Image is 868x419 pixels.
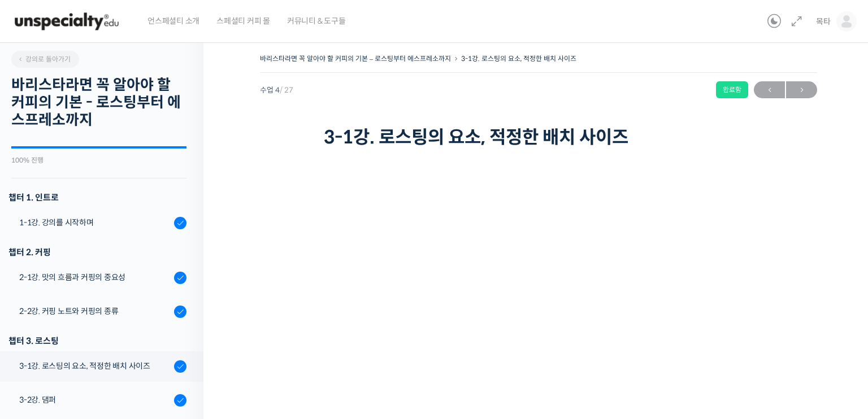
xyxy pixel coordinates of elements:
[8,190,186,205] h3: 챕터 1. 인트로
[8,245,186,260] div: 챕터 2. 커핑
[11,51,79,68] a: 강의로 돌아가기
[786,81,817,98] a: 다음→
[19,216,171,229] div: 1-1강. 강의를 시작하며
[19,305,171,317] div: 2-2강. 커핑 노트와 커핑의 종류
[260,54,451,63] a: 바리스타라면 꼭 알아야 할 커피의 기본 – 로스팅부터 에스프레소까지
[754,81,785,98] a: ←이전
[17,55,71,63] span: 강의로 돌아가기
[754,82,785,98] span: ←
[19,394,171,406] div: 3-2강. 댐퍼
[260,86,293,94] span: 수업 4
[461,54,576,63] a: 3-1강. 로스팅의 요소, 적정한 배치 사이즈
[786,82,817,98] span: →
[19,271,171,283] div: 2-1강. 맛의 흐름과 커핑의 중요성
[8,333,186,348] div: 챕터 3. 로스팅
[324,126,753,148] h1: 3-1강. 로스팅의 요소, 적정한 배치 사이즈
[19,360,171,372] div: 3-1강. 로스팅의 요소, 적정한 배치 사이즈
[816,16,831,27] span: 목타
[11,76,186,129] h2: 바리스타라면 꼭 알아야 할 커피의 기본 - 로스팅부터 에스프레소까지
[716,81,748,98] div: 완료함
[280,85,293,95] span: / 27
[11,157,186,164] div: 100% 진행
